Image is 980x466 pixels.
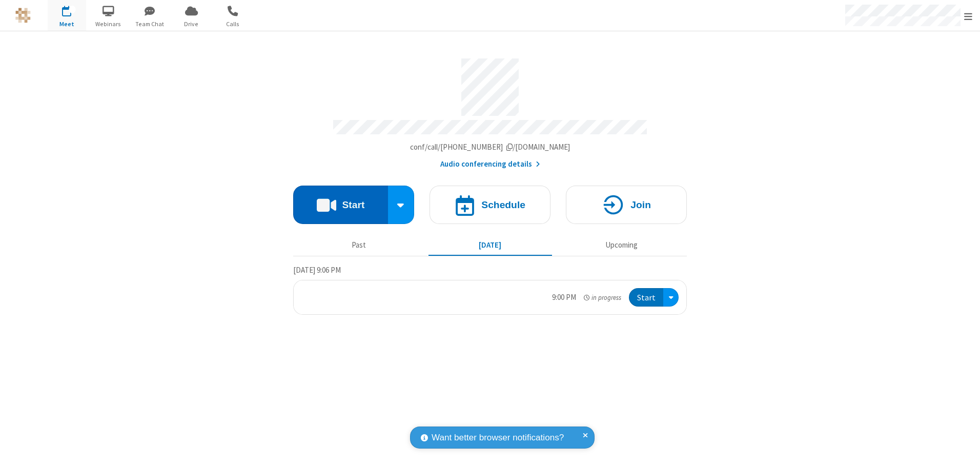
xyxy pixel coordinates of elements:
[430,186,550,224] button: Schedule
[410,141,570,153] button: Copy my meeting room linkCopy my meeting room link
[172,19,211,29] span: Drive
[663,288,679,307] div: Open menu
[428,235,552,255] button: [DATE]
[131,19,169,29] span: Team Chat
[293,265,341,275] span: [DATE] 9:06 PM
[584,293,621,302] em: in progress
[297,235,421,255] button: Past
[214,19,252,29] span: Calls
[432,431,564,444] span: Want better browser notifications?
[69,6,76,13] div: 1
[293,51,687,170] section: Account details
[481,200,525,210] h4: Schedule
[342,200,364,210] h4: Start
[293,264,687,315] section: Today's Meetings
[89,19,128,29] span: Webinars
[566,186,687,224] button: Join
[560,235,683,255] button: Upcoming
[629,288,663,307] button: Start
[15,8,31,23] img: QA Selenium DO NOT DELETE OR CHANGE
[410,142,570,152] span: Copy my meeting room link
[293,186,388,224] button: Start
[552,292,576,303] div: 9:00 PM
[388,186,415,224] div: Start conference options
[440,158,540,170] button: Audio conferencing details
[630,200,651,210] h4: Join
[48,19,86,29] span: Meet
